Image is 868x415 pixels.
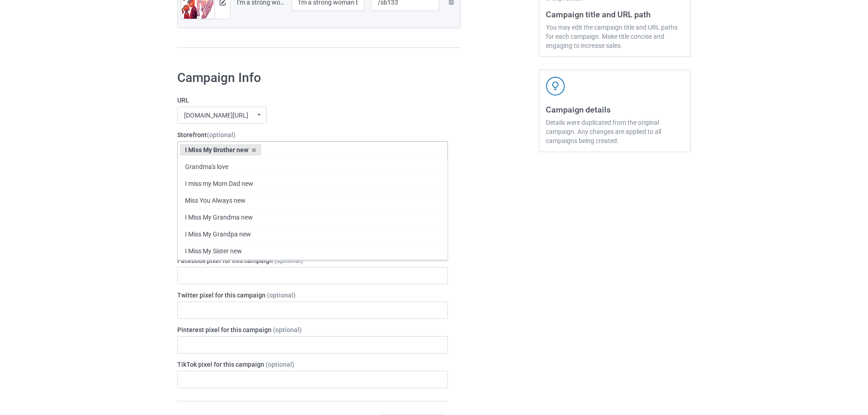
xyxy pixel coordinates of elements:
label: URL [177,96,448,105]
h3: Campaign details [546,104,684,115]
div: I Miss My Daughter new [178,259,447,276]
div: You may edit the campaign title and URL paths for each campaign. Make title concise and engaging ... [546,23,684,50]
span: (optional) [273,326,302,333]
div: I miss my Mom Dad new [178,175,447,192]
div: [DOMAIN_NAME][URL] [184,112,248,118]
label: Facebook pixel for this campaign [177,256,448,265]
div: I Miss My Sister new [178,242,447,259]
div: I Miss My Brother new [180,144,261,155]
img: svg+xml;base64,PD94bWwgdmVyc2lvbj0iMS4wIiBlbmNvZGluZz0iVVRGLTgiPz4KPHN2ZyB3aWR0aD0iNDJweCIgaGVpZ2... [546,77,565,96]
label: Twitter pixel for this campaign [177,291,448,300]
span: (optional) [266,361,294,368]
div: Miss You Always new [178,192,447,209]
label: Storefront [177,130,448,139]
div: I Miss My Grandma new [178,209,447,225]
span: (optional) [274,257,303,264]
h1: Campaign Info [177,70,448,86]
div: Grandma's love [178,158,447,175]
div: Details were duplicated from the original campaign. Any changes are applied to all campaigns bein... [546,118,684,145]
div: I Miss My Grandpa new [178,225,447,242]
span: (optional) [207,131,236,138]
label: Pinterest pixel for this campaign [177,325,448,334]
span: (optional) [267,292,296,299]
h3: Campaign title and URL path [546,9,684,20]
label: TikTok pixel for this campaign [177,360,448,369]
